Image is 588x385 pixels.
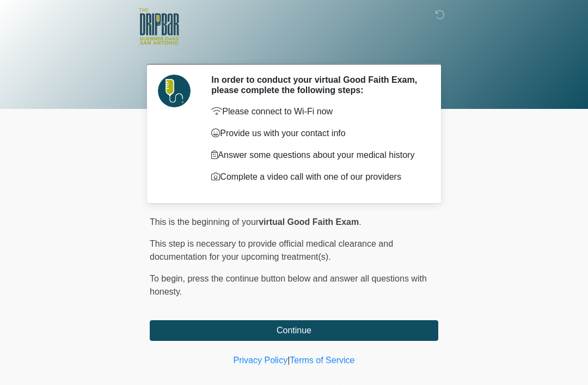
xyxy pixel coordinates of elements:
span: To begin, [150,274,187,283]
img: The DRIPBaR - The Strand at Huebner Oaks Logo [139,8,179,45]
span: press the continue button below and answer all questions with honesty. [150,274,427,296]
a: Terms of Service [290,356,354,365]
span: . [359,217,361,227]
button: Continue [150,320,438,341]
p: Complete a video call with one of our providers [211,170,422,184]
span: This step is necessary to provide official medical clearance and documentation for your upcoming ... [150,239,393,261]
strong: virtual Good Faith Exam [259,217,359,227]
h2: In order to conduct your virtual Good Faith Exam, please complete the following steps: [211,75,422,95]
img: Agent Avatar [158,75,191,107]
p: Answer some questions about your medical history [211,149,422,162]
a: Privacy Policy [234,356,288,365]
p: Please connect to Wi-Fi now [211,105,422,118]
span: This is the beginning of your [150,217,259,227]
p: Provide us with your contact info [211,127,422,140]
a: | [287,356,290,365]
